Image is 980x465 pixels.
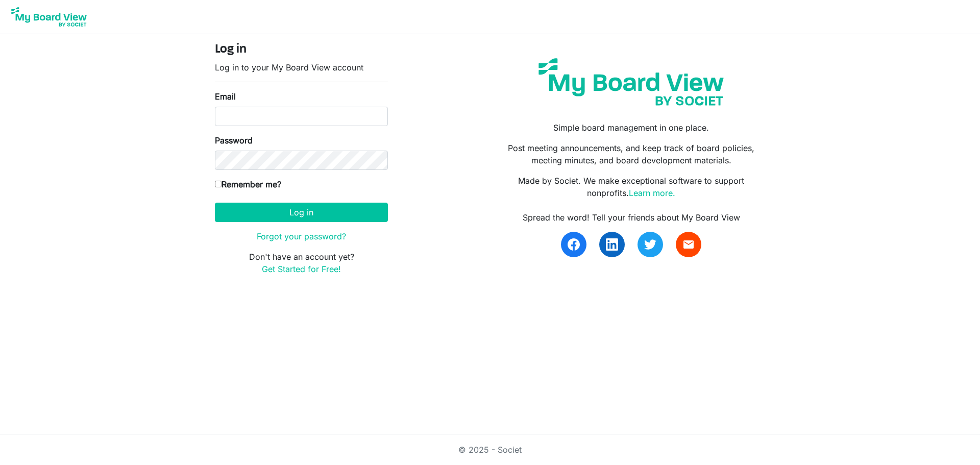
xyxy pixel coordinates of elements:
img: twitter.svg [644,238,656,251]
label: Password [215,134,253,146]
a: Forgot your password? [257,231,346,241]
img: my-board-view-societ.svg [531,51,731,113]
a: email [676,232,701,257]
label: Email [215,90,236,103]
p: Post meeting announcements, and keep track of board policies, meeting minutes, and board developm... [498,142,765,166]
p: Don't have an account yet? [215,251,388,275]
p: Made by Societ. We make exceptional software to support nonprofits. [498,175,765,199]
p: Log in to your My Board View account [215,61,388,74]
img: facebook.svg [568,238,580,251]
input: Remember me? [215,181,222,187]
button: Log in [215,203,388,222]
img: My Board View Logo [8,4,90,30]
a: © 2025 - Societ [458,445,522,455]
h4: Log in [215,42,388,57]
div: Spread the word! Tell your friends about My Board View [498,211,765,224]
p: Simple board management in one place. [498,121,765,134]
span: email [682,238,695,251]
label: Remember me? [215,178,281,190]
a: Learn more. [629,188,675,198]
img: linkedin.svg [606,238,618,251]
a: Get Started for Free! [262,264,341,274]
